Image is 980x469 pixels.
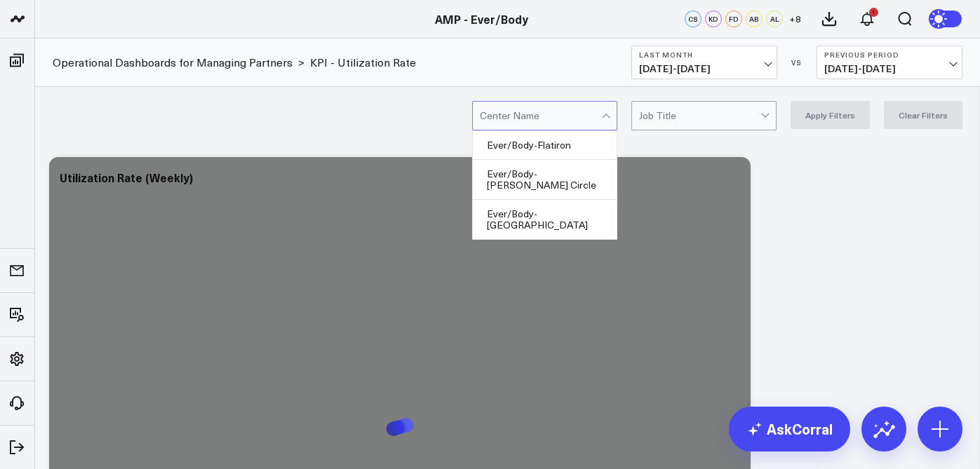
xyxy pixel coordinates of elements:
[53,55,304,70] div: >
[884,101,962,129] button: Clear Filters
[473,200,617,239] div: Ever/Body-[GEOGRAPHIC_DATA]
[60,170,193,185] div: Utilization Rate (Weekly)
[817,46,962,79] button: Previous Period[DATE]-[DATE]
[786,11,803,27] button: +8
[784,58,810,67] div: VS
[639,63,770,74] span: [DATE] - [DATE]
[789,14,801,24] span: + 8
[639,50,770,59] b: Last Month
[473,160,617,200] div: Ever/Body-[PERSON_NAME] Circle
[705,11,722,27] div: KD
[725,11,742,27] div: FD
[824,63,955,74] span: [DATE] - [DATE]
[473,131,617,160] div: Ever/Body-Flatiron
[824,50,955,59] b: Previous Period
[435,11,528,27] a: AMP - Ever/Body
[766,11,783,27] div: AL
[791,101,870,129] button: Apply Filters
[746,11,763,27] div: AB
[631,46,777,79] button: Last Month[DATE]-[DATE]
[310,55,416,70] a: KPI - Utilization Rate
[685,11,702,27] div: CS
[869,8,878,17] div: 1
[729,407,850,451] a: AskCorral
[53,55,293,70] a: Operational Dashboards for Managing Partners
